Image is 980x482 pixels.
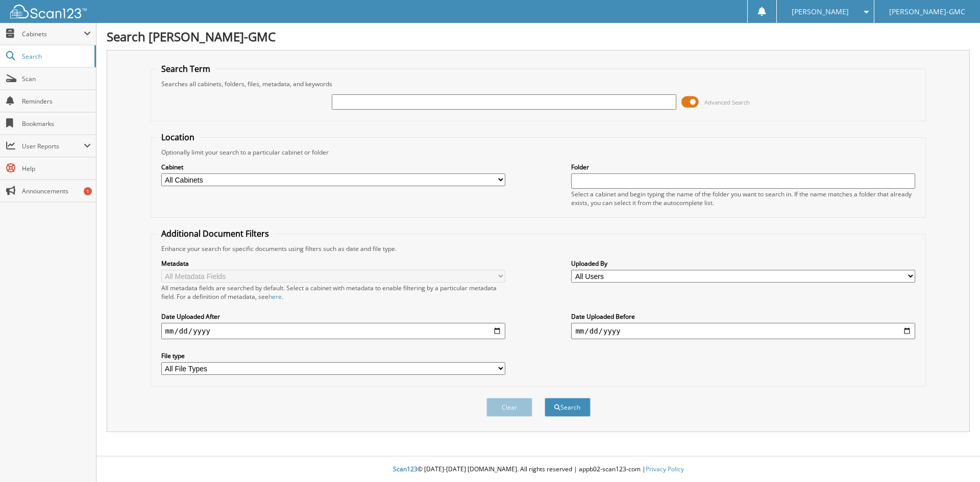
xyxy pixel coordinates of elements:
[486,398,532,417] button: Clear
[22,30,84,38] span: Cabinets
[704,98,750,106] span: Advanced Search
[22,187,91,195] span: Announcements
[889,9,965,15] span: [PERSON_NAME]-GMC
[545,398,591,417] button: Search
[161,323,505,339] input: start
[22,119,91,128] span: Bookmarks
[161,259,505,268] label: Metadata
[22,142,84,150] span: User Reports
[792,9,849,15] span: [PERSON_NAME]
[10,5,87,18] img: scan123-logo-white.svg
[156,132,200,143] legend: Location
[571,323,915,339] input: end
[22,74,91,83] span: Scan
[156,80,921,88] div: Searches all cabinets, folders, files, metadata, and keywords
[156,244,921,253] div: Enhance your search for specific documents using filters such as date and file type.
[393,465,418,473] span: Scan123
[22,164,91,173] span: Help
[156,228,274,239] legend: Additional Document Filters
[22,52,89,61] span: Search
[107,28,970,45] h1: Search [PERSON_NAME]-GMC
[268,292,282,301] a: here
[96,457,980,482] div: © [DATE]-[DATE] [DOMAIN_NAME]. All rights reserved | appb02-scan123-com |
[161,312,505,321] label: Date Uploaded After
[571,259,915,268] label: Uploaded By
[161,284,505,301] div: All metadata fields are searched by default. Select a cabinet with metadata to enable filtering b...
[156,148,921,157] div: Optionally limit your search to a particular cabinet or folder
[22,97,91,106] span: Reminders
[161,351,505,360] label: File type
[571,163,915,171] label: Folder
[84,187,92,195] div: 1
[646,465,684,473] a: Privacy Policy
[156,63,215,74] legend: Search Term
[161,163,505,171] label: Cabinet
[571,190,915,207] div: Select a cabinet and begin typing the name of the folder you want to search in. If the name match...
[571,312,915,321] label: Date Uploaded Before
